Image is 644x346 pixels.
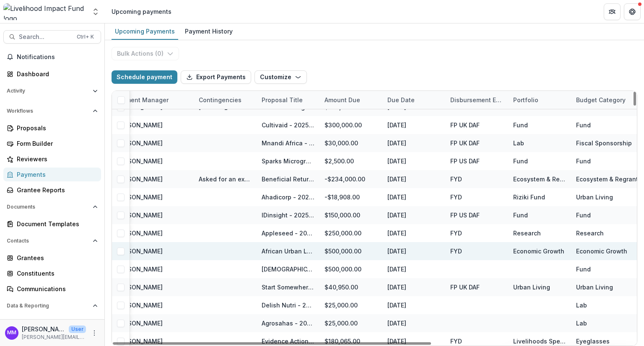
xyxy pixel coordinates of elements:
p: User [69,325,86,333]
div: Economic Growth [576,247,627,256]
div: [DATE] [382,260,445,278]
div: [DATE] [382,296,445,314]
div: Evidence Action - Eyeglasses - 2025 Grant [262,337,314,346]
div: Fund [513,157,528,165]
div: Portfolio [508,96,543,104]
div: Urban Living [513,283,550,292]
button: Partners [604,3,621,20]
div: $500,000.00 [319,242,382,260]
div: FP US DAF [450,157,480,165]
a: Proposals [3,121,101,135]
div: [DATE] [382,116,445,134]
div: Lab [513,139,524,147]
button: Open Documents [3,200,101,214]
div: Fund [576,121,591,129]
span: Contacts [7,238,89,244]
div: Mnandi Africa - 2025 Fiscal Sponsorship Dovetail [262,139,314,147]
a: Upcoming Payments [112,23,178,40]
div: African Urban Lab - Secondary Cities - 2024-27 Grant [262,247,314,256]
div: [PERSON_NAME] [115,301,163,310]
div: Proposal Title [257,96,308,104]
div: Due Date [382,96,420,104]
div: Communications [17,284,94,293]
div: [PERSON_NAME] [115,247,163,256]
div: Disbursement Entity [445,91,508,109]
div: Miriam Mwangi [7,330,16,336]
span: Search... [19,34,72,41]
a: Dashboard [3,67,101,81]
div: Amount Due [319,96,365,104]
button: Customize [254,70,307,84]
a: Reviewers [3,152,101,166]
div: -$18,908.00 [319,188,382,206]
img: Livelihood Impact Fund logo [3,3,86,20]
div: -$234,000.00 [319,170,382,188]
div: Appleseed - 2024-26 Grant - Lab & Fund [262,229,314,238]
div: FYD [450,193,462,201]
div: Dashboard [17,70,94,78]
div: Payment Manager [110,91,194,109]
div: Due Date [382,91,445,109]
div: [DATE] [382,278,445,296]
div: $300,000.00 [319,116,382,134]
div: Sparks Microgrants -2025 anonymous donation [262,157,314,165]
div: [PERSON_NAME] [115,157,163,165]
p: [PERSON_NAME][EMAIL_ADDRESS][DOMAIN_NAME] [22,333,86,341]
div: Amount Due [319,91,382,109]
div: Research [513,229,541,238]
div: Grantees [17,253,94,262]
div: Livelihoods Special Projects [513,337,566,346]
a: Communications [3,282,101,296]
div: Payment History [182,25,236,37]
span: Activity [7,88,89,94]
div: Portfolio [508,91,571,109]
div: FYD [450,175,462,183]
button: Search... [3,30,101,44]
div: [PERSON_NAME] [115,319,163,328]
div: [DATE] [382,134,445,152]
div: Document Templates [17,219,94,228]
a: Payment History [182,23,236,40]
span: Documents [7,204,89,210]
div: FP US DAF [450,211,480,219]
div: FYD [450,247,462,256]
div: Research [576,229,604,238]
button: More [89,328,99,338]
div: Fund [513,211,528,219]
div: Dashboard [17,318,94,327]
button: Open entity switcher [90,3,101,20]
div: $500,000.00 [319,260,382,278]
a: Grantee Reports [3,183,101,197]
div: [DATE] [382,224,445,242]
a: Document Templates [3,217,101,231]
div: Agrosahas - 2025 -Lab GTKY [262,319,314,328]
div: Lab [576,301,587,310]
div: FP UK DAF [450,139,480,147]
div: $40,950.00 [319,278,382,296]
div: Contingencies [194,96,247,104]
div: [PERSON_NAME] [115,283,163,292]
div: Fund [576,265,591,274]
div: Asked for an extension. BR agreed to extend to [DATE] [199,175,252,183]
div: [PERSON_NAME] [115,175,163,183]
div: $2,500.00 [319,152,382,170]
div: Delish Nutri - 2025 - Lab GTKY [262,301,314,310]
p: [PERSON_NAME] [22,325,65,333]
div: [DEMOGRAPHIC_DATA] Council - 2025 WASH Program in [GEOGRAPHIC_DATA] [262,265,314,274]
div: Fund [513,121,528,129]
div: FYD [450,337,462,346]
div: Fund [576,211,591,219]
div: $150,000.00 [319,206,382,224]
span: Workflows [7,108,89,114]
div: Upcoming payments [112,7,171,16]
div: [PERSON_NAME] [115,139,163,147]
div: Payment Manager [110,96,174,104]
div: Economic Growth [513,247,564,256]
div: [PERSON_NAME] [115,337,163,346]
a: Form Builder [3,137,101,150]
a: Payments [3,168,101,181]
div: [DATE] [382,314,445,332]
